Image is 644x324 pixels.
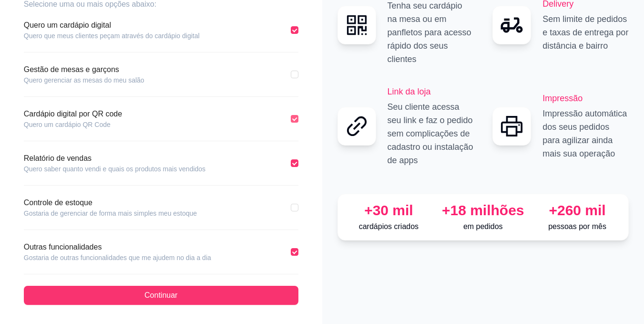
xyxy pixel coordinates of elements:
article: Outras funcionalidades [24,241,211,253]
p: pessoas por mês [534,221,621,232]
p: Impressão automática dos seus pedidos para agilizar ainda mais sua operação [542,107,629,160]
h2: Link da loja [388,85,474,98]
article: Gostaria de gerenciar de forma mais simples meu estoque [24,209,197,218]
p: Seu cliente acessa seu link e faz o pedido sem complicações de cadastro ou instalação de apps [388,100,474,167]
article: Quero um cardápio QR Code [24,120,122,129]
p: Sem limite de pedidos e taxas de entrega por distância e bairro [542,12,629,52]
p: cardápios criados [346,221,432,232]
article: Gestão de mesas e garçons [24,64,144,75]
div: +30 mil [346,202,432,219]
article: Quero saber quanto vendi e quais os produtos mais vendidos [24,164,205,174]
article: Relatório de vendas [24,153,205,164]
div: +260 mil [534,202,621,219]
article: Controle de estoque [24,197,197,209]
button: Continuar [24,286,298,305]
article: Gostaria de outras funcionalidades que me ajudem no dia a dia [24,253,211,262]
div: +18 milhões [440,202,526,219]
article: Quero que meus clientes peçam através do cardápio digital [24,31,200,41]
p: em pedidos [440,221,526,232]
span: Continuar [144,290,177,301]
h2: Impressão [542,92,629,105]
article: Quero um cardápio digital [24,20,200,31]
article: Cardápio digital por QR code [24,108,122,120]
article: Quero gerenciar as mesas do meu salão [24,75,144,85]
